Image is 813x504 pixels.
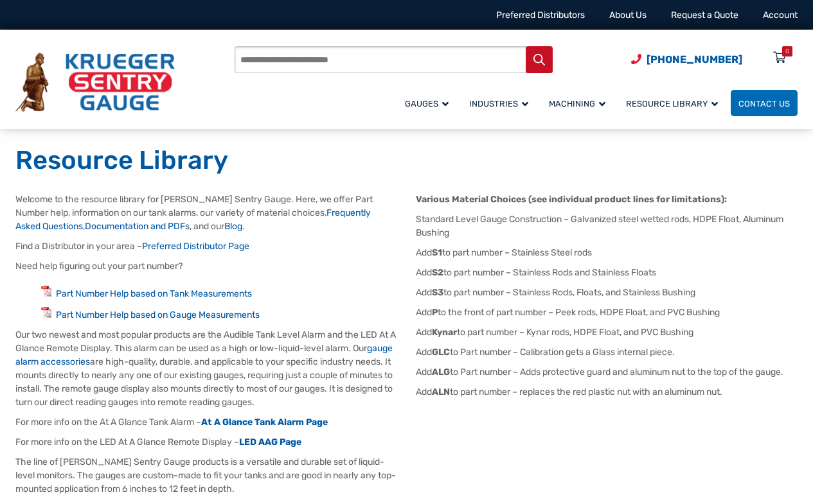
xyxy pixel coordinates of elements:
h1: Resource Library [15,144,798,177]
span: Gauges [405,99,449,109]
img: Krueger Sentry Gauge [15,53,175,112]
span: [PHONE_NUMBER] [647,53,742,65]
span: Contact Us [738,99,790,109]
p: Add to part number – Stainless Rods, Floats, and Stainless Bushing [416,286,798,299]
a: Resource Library [618,88,731,118]
strong: Various Material Choices (see individual product lines for limitations): [416,194,727,205]
div: 0 [785,46,789,56]
p: Add to the front of part number – Peek rods, HDPE Float, and PVC Bushing [416,306,798,319]
strong: GLC [432,347,450,358]
p: Standard Level Gauge Construction – Galvanized steel wetted rods, HDPE Float, Aluminum Bushing [416,213,798,239]
strong: Kynar [432,327,457,338]
span: Resource Library [626,99,718,109]
p: Add to part number – replaces the red plastic nut with an aluminum nut. [416,385,798,399]
p: Add to part number – Stainless Rods and Stainless Floats [416,266,798,279]
a: At A Glance Tank Alarm Page [201,417,328,428]
a: About Us [609,10,647,21]
p: Add to part number – Kynar rods, HDPE Float, and PVC Bushing [416,326,798,339]
p: Add to part number – Stainless Steel rods [416,246,798,259]
p: For more info on the LED At A Glance Remote Display – [15,435,397,449]
a: Blog [224,221,242,232]
strong: S1 [432,247,442,258]
a: Preferred Distributors [496,10,585,21]
strong: P [432,307,438,318]
strong: S2 [432,267,443,278]
strong: ALN [432,387,450,397]
span: Machining [549,99,605,109]
a: Documentation and PDFs [85,221,190,232]
a: Industries [461,88,541,118]
p: For more info on the At A Glance Tank Alarm – [15,415,397,429]
p: Our two newest and most popular products are the Audible Tank Level Alarm and the LED At A Glance... [15,328,397,409]
p: Welcome to the resource library for [PERSON_NAME] Sentry Gauge. Here, we offer Part Number help, ... [15,193,397,233]
p: Add to Part number – Adds protective guard and aluminum nut to the top of the gauge. [416,365,798,379]
a: Preferred Distributor Page [142,241,249,252]
a: Account [763,10,798,21]
strong: S3 [432,287,443,298]
a: Gauges [397,88,461,118]
a: Part Number Help based on Tank Measurements [56,288,252,299]
a: Request a Quote [671,10,738,21]
a: Machining [541,88,618,118]
a: Contact Us [731,90,798,116]
p: Find a Distributor in your area – [15,239,397,253]
a: Phone Number (920) 434-8860 [631,51,742,67]
span: Industries [469,99,528,109]
strong: ALG [432,367,450,378]
a: Part Number Help based on Gauge Measurements [56,309,260,320]
a: LED AAG Page [239,437,301,448]
p: Need help figuring out your part number? [15,259,397,273]
p: The line of [PERSON_NAME] Sentry Gauge products is a versatile and durable set of liquid-level mo... [15,455,397,496]
p: Add to Part number – Calibration gets a Glass internal piece. [416,345,798,359]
